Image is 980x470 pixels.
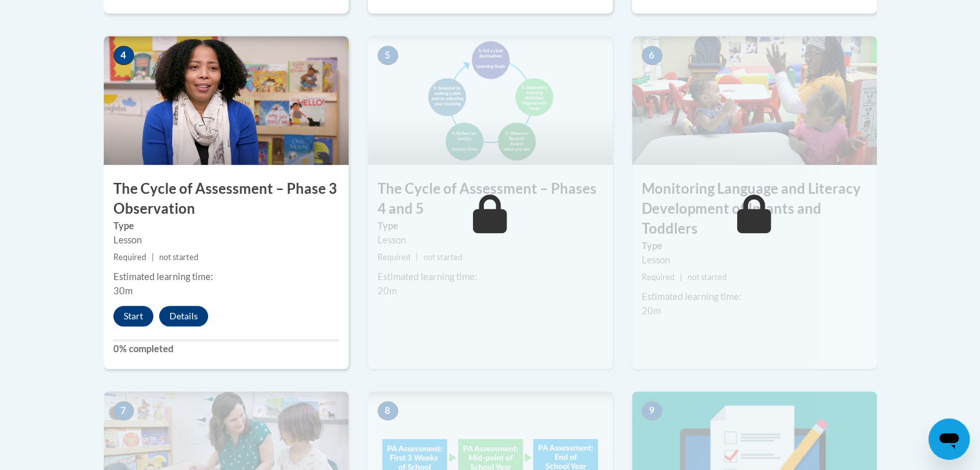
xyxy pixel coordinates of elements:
[378,233,603,247] div: Lesson
[113,306,153,326] button: Start
[378,252,410,262] span: Required
[642,290,867,304] div: Estimated learning time:
[368,179,613,219] h3: The Cycle of Assessment – Phases 4 and 5
[113,285,133,296] span: 30m
[159,306,208,326] button: Details
[113,401,134,420] span: 7
[159,252,198,262] span: not started
[378,401,398,420] span: 8
[378,46,398,65] span: 5
[632,179,877,238] h3: Monitoring Language and Literacy Development of Infants and Toddlers
[104,179,349,219] h3: The Cycle of Assessment – Phase 3 Observation
[632,36,877,165] img: Course Image
[113,46,134,65] span: 4
[151,252,154,262] span: |
[642,272,675,282] span: Required
[378,285,397,296] span: 20m
[113,219,339,233] label: Type
[378,219,603,233] label: Type
[378,270,603,284] div: Estimated learning time:
[104,36,349,165] img: Course Image
[642,253,867,267] div: Lesson
[642,239,867,253] label: Type
[642,401,662,420] span: 9
[113,233,339,247] div: Lesson
[113,342,339,356] label: 0% completed
[113,252,146,262] span: Required
[642,305,661,316] span: 20m
[928,418,970,460] iframe: Button to launch messaging window
[423,252,463,262] span: not started
[368,36,613,165] img: Course Image
[642,46,662,65] span: 6
[687,272,727,282] span: not started
[113,270,339,284] div: Estimated learning time:
[680,272,682,282] span: |
[416,252,418,262] span: |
